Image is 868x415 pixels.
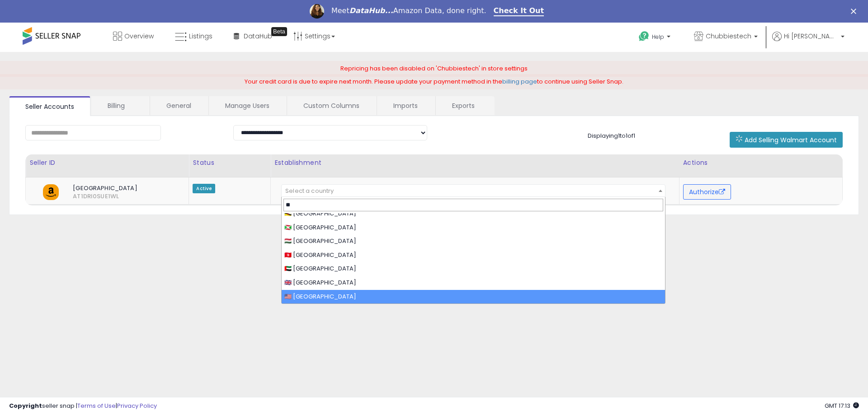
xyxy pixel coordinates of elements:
[638,31,650,42] i: Get Help
[282,262,665,276] li: 🇦🇪 [GEOGRAPHIC_DATA]
[245,77,623,86] span: Your credit card is due to expire next month. Please update your payment method in the to continu...
[193,184,215,193] span: Active
[150,96,208,115] a: General
[287,23,342,50] a: Settings
[632,24,679,52] a: Help
[687,23,764,52] a: Chubbiestech
[282,221,665,235] li: 🇧🇮 [GEOGRAPHIC_DATA]
[282,207,665,221] li: 🇧🇳 [GEOGRAPHIC_DATA]
[209,96,286,115] a: Manage Users
[588,131,635,140] span: Displaying 1 to 1 of 1
[91,96,149,115] a: Billing
[349,6,393,15] i: DataHub...
[227,23,279,50] a: DataHub
[9,401,42,410] strong: Copyright
[106,23,160,50] a: Overview
[851,8,860,14] div: Close
[706,32,751,41] span: Chubbiestech
[282,234,665,248] li: 🇭🇺 [GEOGRAPHIC_DATA]
[271,27,287,36] div: Tooltip anchor
[683,184,731,200] button: Authorize
[282,290,665,304] li: 🇺🇸 [GEOGRAPHIC_DATA]
[124,32,154,41] span: Overview
[745,135,837,145] span: Add Selling Walmart Account
[193,158,267,168] div: Status
[436,96,494,115] a: Exports
[66,184,168,192] span: [GEOGRAPHIC_DATA]
[9,96,90,116] a: Seller Accounts
[340,64,528,73] span: Repricing has been disabled on 'Chubbiestech' in store settings
[652,33,664,41] span: Help
[189,32,212,41] span: Listings
[117,401,157,410] a: Privacy Policy
[66,192,83,201] span: AT1DRI0SUE1WL
[287,96,376,115] a: Custom Columns
[282,276,665,290] li: 🇬🇧 [GEOGRAPHIC_DATA]
[77,401,116,410] a: Terms of Use
[274,158,675,168] div: Establishment
[331,6,486,15] div: Meet Amazon Data, done right.
[285,187,334,195] span: Select a country
[244,32,272,41] span: DataHub
[168,23,219,50] a: Listings
[494,6,544,16] a: Check It Out
[502,77,537,86] a: billing page
[784,32,838,41] span: Hi [PERSON_NAME]
[310,4,324,19] img: Profile image for Georgie
[683,158,839,168] div: Actions
[825,401,859,410] span: 2025-10-13 17:13 GMT
[772,32,844,52] a: Hi [PERSON_NAME]
[282,248,665,262] li: 🇹🇳 [GEOGRAPHIC_DATA]
[43,184,59,200] img: amazon.png
[377,96,434,115] a: Imports
[9,402,157,410] div: seller snap | |
[730,132,843,148] button: Add Selling Walmart Account
[29,158,185,168] div: Seller ID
